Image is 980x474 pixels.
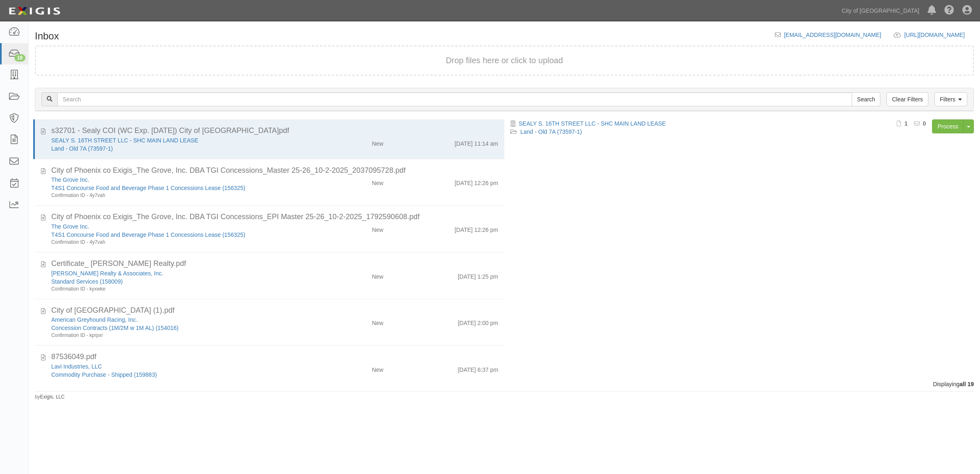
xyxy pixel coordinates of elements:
[446,55,563,66] button: Drop files here or click to upload
[458,316,498,327] div: [DATE] 2:00 pm
[905,120,908,127] b: 1
[784,32,881,38] a: [EMAIL_ADDRESS][DOMAIN_NAME]
[51,144,307,153] div: Land - Old 7A (73597-1)
[959,381,974,387] b: all 19
[51,137,198,144] a: SEALY S. 16TH STREET LLC - SHC MAIN LAND LEASE
[51,325,178,331] a: Concession Contracts (1M/2M w 1M AL) (154016)
[51,332,307,339] div: Confirmation ID - kprpxr
[51,371,157,378] a: Commodity Purchase - Shipped (159883)
[51,259,498,269] div: Certificate_ Berry Realty.pdf
[51,136,307,144] div: SEALY S. 16TH STREET LLC - SHC MAIN LAND LEASE
[51,286,307,293] div: Confirmation ID - kyxwke
[35,31,59,41] h1: Inbox
[838,2,923,19] a: City of [GEOGRAPHIC_DATA]
[372,269,383,281] div: New
[51,176,307,184] div: The Grove Inc.
[51,126,498,136] div: s32701 - Sealy COI (WC Exp. 9.30.2026) City of Phoenix.pdf
[29,380,980,388] div: Displaying
[51,371,307,379] div: Commodity Purchase - Shipped (159883)
[372,362,383,374] div: New
[455,176,498,187] div: [DATE] 12:26 pm
[51,270,163,277] a: [PERSON_NAME] Realty & Associates, Inc.
[51,352,498,362] div: 87536049.pdf
[455,136,498,148] div: [DATE] 11:14 am
[372,176,383,187] div: New
[51,277,307,286] div: Standard Services (158009)
[455,222,498,234] div: [DATE] 12:26 pm
[35,394,65,401] small: by
[904,32,974,38] a: [URL][DOMAIN_NAME]
[51,223,89,230] a: The Grove Inc.
[51,324,307,332] div: Concession Contracts (1M/2M w 1M AL) (154016)
[51,269,307,277] div: Berry Realty & Associates, Inc.
[51,231,245,238] a: T4S1 Concourse Food and Beverage Phase 1 Concessions Lease (156325)
[458,362,498,374] div: [DATE] 6:37 pm
[51,192,307,199] div: Confirmation ID - 4y7vah
[51,278,123,285] a: Standard Services (158009)
[51,379,307,386] div: Confirmation ID - hyw3xn
[57,92,852,106] input: Search
[51,239,307,246] div: Confirmation ID - 4y7vah
[944,6,954,16] i: Help Center - Complianz
[372,316,383,327] div: New
[372,222,383,234] div: New
[51,212,498,222] div: City of Phoenix co Exigis_The Grove, Inc. DBA TGI Concessions_EPI Master 25-26_10-2-2025_17925906...
[51,165,498,176] div: City of Phoenix co Exigis_The Grove, Inc. DBA TGI Concessions_Master 25-26_10-2-2025_2037095728.pdf
[520,128,582,135] a: Land - Old 7A (73597-1)
[458,269,498,281] div: [DATE] 1:25 pm
[934,92,967,106] a: Filters
[51,176,89,183] a: The Grove Inc.
[51,231,307,239] div: T4S1 Concourse Food and Beverage Phase 1 Concessions Lease (156325)
[51,362,307,371] div: Lavi Industries, LLC
[40,394,65,400] a: Exigis, LLC
[51,316,137,323] a: American Greyhound Racing, Inc.
[887,92,928,106] a: Clear Filters
[51,185,245,191] a: T4S1 Concourse Food and Beverage Phase 1 Concessions Lease (156325)
[852,92,880,106] input: Search
[6,4,63,18] img: logo-5460c22ac91f19d4615b14bd174203de0afe785f0fc80cf4dbbc73dc1793850b.png
[51,184,307,192] div: T4S1 Concourse Food and Beverage Phase 1 Concessions Lease (156325)
[14,54,25,62] div: 19
[51,316,307,324] div: American Greyhound Racing, Inc.
[51,305,498,316] div: City of Phoenix (1).pdf
[923,120,926,127] b: 0
[51,222,307,231] div: The Grove Inc.
[51,145,113,152] a: Land - Old 7A (73597-1)
[932,119,964,133] a: Process
[519,120,666,127] a: SEALY S. 16TH STREET LLC - SHC MAIN LAND LEASE
[51,363,102,370] a: Lavi Industries, LLC
[372,136,383,148] div: New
